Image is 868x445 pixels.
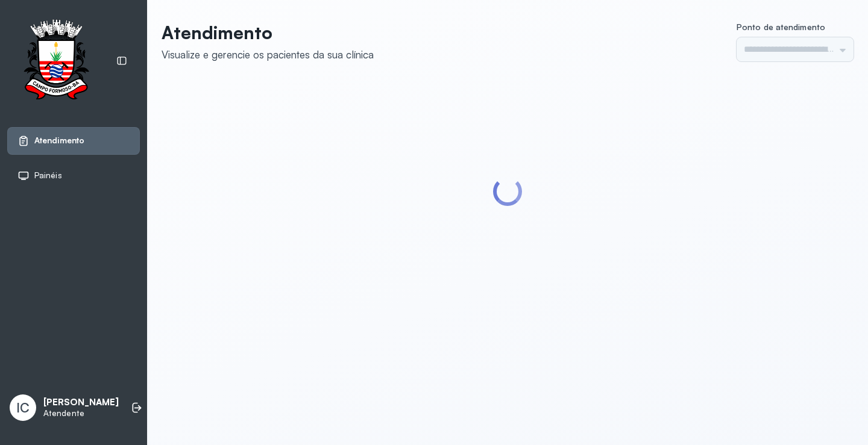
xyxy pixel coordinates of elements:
[737,22,825,32] span: Ponto de atendimento
[13,19,99,103] img: Logotipo do estabelecimento
[16,400,30,415] span: IC
[17,135,130,147] a: Atendimento
[34,170,62,181] span: Painéis
[34,135,84,146] span: Atendimento
[43,397,119,408] p: [PERSON_NAME]
[162,48,374,61] div: Visualize e gerencie os pacientes da sua clínica
[43,408,119,419] p: Atendente
[162,22,374,43] p: Atendimento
